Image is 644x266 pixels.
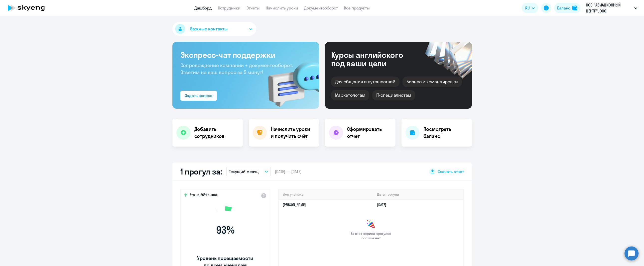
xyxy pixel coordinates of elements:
img: balance [572,5,577,10]
div: Курсы английского под ваши цели [331,51,416,68]
div: IT-специалистам [372,90,415,100]
button: Балансbalance [554,3,580,13]
span: Важные контакты [190,26,228,32]
img: congrats [366,219,376,229]
a: Документооборот [304,5,338,10]
a: Все продукты [344,5,370,10]
th: Имя ученика [279,189,373,200]
p: ООО "АВИАЦИОННЫЙ ЦЕНТР", ООО "АВИАЦИОННЫЙ ЦЕНТР" [586,2,632,14]
h3: Экспресс-чат поддержки [180,50,311,60]
button: Текущий месяц [226,167,271,176]
button: Важные контакты [172,22,256,36]
a: [DATE] [377,202,390,207]
span: Сопровождение компании + документооборот. Ответим на ваш вопрос за 5 минут! [180,62,293,75]
a: Начислить уроки [266,5,298,10]
div: Баланс [557,5,570,11]
th: Дата прогула [373,189,463,200]
button: ООО "АВИАЦИОННЫЙ ЦЕНТР", ООО "АВИАЦИОННЫЙ ЦЕНТР" [583,2,640,14]
a: [PERSON_NAME] [283,202,306,207]
div: Бизнес и командировки [402,77,462,87]
div: Для общения и путешествий [331,77,400,87]
button: Задать вопрос [180,91,217,101]
a: Дашборд [194,5,212,10]
span: 93 % [197,224,254,236]
span: Это на 26% выше, [189,192,218,198]
h4: Начислить уроки и получить счёт [271,126,314,140]
span: [DATE] — [DATE] [275,169,301,174]
span: RU [525,5,530,11]
a: Отчеты [247,5,260,10]
span: За этот период прогулов больше нет [350,231,392,240]
p: Текущий месяц [229,169,259,175]
button: RU [522,3,538,13]
span: Скачать отчет [438,169,464,174]
h2: 1 прогул за: [180,167,222,177]
h4: Сформировать отчет [347,126,391,140]
h4: Посмотреть баланс [423,126,468,140]
div: Задать вопрос [185,92,212,98]
img: bg-img [261,53,319,109]
div: Маркетологам [331,90,369,100]
a: Сотрудники [218,5,241,10]
h4: Добавить сотрудников [194,126,239,140]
